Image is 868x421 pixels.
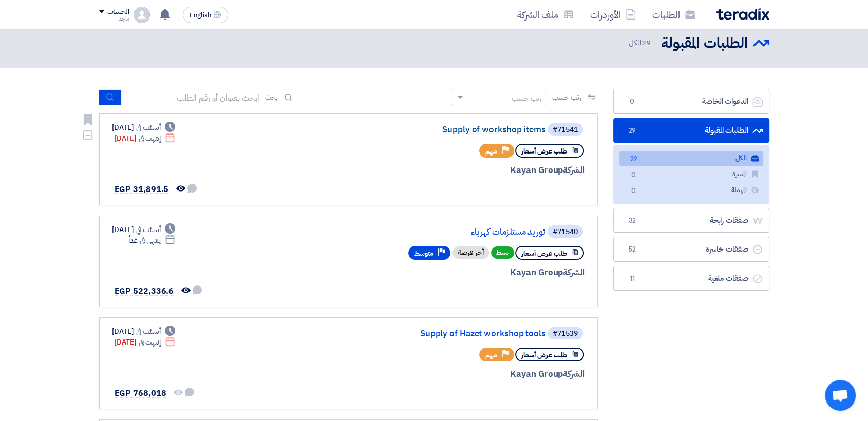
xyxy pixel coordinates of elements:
[340,125,545,135] a: Supply of workshop items
[626,244,638,255] span: 52
[338,164,585,177] div: Kayan Group
[340,329,545,338] a: Supply of Hazet workshop tools
[521,350,567,360] span: طلب عرض أسعار
[613,237,769,262] a: صفقات خاسرة52
[629,37,652,49] span: الكل
[136,224,161,235] span: أنشئت في
[521,146,567,156] span: طلب عرض أسعار
[190,12,211,19] span: English
[619,183,763,198] a: المهملة
[115,183,169,196] span: EGP 31,891.5
[582,3,644,27] a: الأوردرات
[452,246,489,259] div: أخر فرصة
[626,97,638,107] span: 0
[115,285,174,297] span: EGP 522,336.6
[716,8,769,20] img: Teradix logo
[644,3,704,27] a: الطلبات
[553,126,578,133] div: #71541
[626,126,638,136] span: 29
[626,216,638,226] span: 32
[414,248,433,258] span: متوسط
[485,146,497,156] span: مهم
[552,92,581,103] span: رتب حسب
[509,3,582,27] a: ملف الشركة
[112,122,176,133] div: [DATE]
[115,133,176,144] div: [DATE]
[628,170,640,181] span: 0
[511,93,541,104] div: رتب حسب
[115,387,166,399] span: EGP 768,018
[563,368,585,380] span: الشركة
[613,118,769,143] a: الطلبات المقبولة29
[183,7,228,23] button: English
[563,164,585,177] span: الشركة
[613,266,769,291] a: صفقات ملغية11
[626,274,638,284] span: 11
[485,350,497,360] span: مهم
[553,228,578,236] div: #71540
[661,33,748,53] h2: الطلبات المقبولة
[613,208,769,233] a: صفقات رابحة32
[613,89,769,114] a: الدعوات الخاصة0
[134,7,150,23] img: profile_test.png
[265,92,278,103] span: بحث
[121,90,265,105] input: ابحث بعنوان أو رقم الطلب
[128,235,175,246] div: غداً
[641,37,651,48] span: 29
[553,330,578,337] div: #71539
[619,167,763,182] a: المميزة
[338,266,585,279] div: Kayan Group
[825,380,856,411] div: Open chat
[140,235,161,246] span: ينتهي في
[139,133,161,144] span: إنتهت في
[491,246,514,259] span: نشط
[99,16,129,22] div: ماجد
[521,248,567,258] span: طلب عرض أسعار
[136,326,161,337] span: أنشئت في
[628,154,640,165] span: 29
[563,266,585,279] span: الشركة
[628,186,640,197] span: 0
[115,337,176,348] div: [DATE]
[619,151,763,166] a: الكل
[107,8,129,16] div: الحساب
[136,122,161,133] span: أنشئت في
[112,326,176,337] div: [DATE]
[338,368,585,381] div: Kayan Group
[340,227,545,237] a: توريد مستلزمات كهرباء
[139,337,161,348] span: إنتهت في
[112,224,176,235] div: [DATE]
